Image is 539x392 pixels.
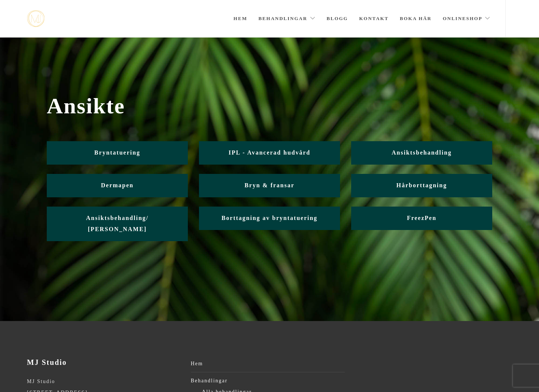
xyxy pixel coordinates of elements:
[191,375,345,386] a: Behandlingar
[27,10,45,27] img: mjstudio
[101,182,134,188] span: Dermapen
[222,215,318,221] span: Borttagning av bryntatuering
[351,141,492,165] a: Ansiktsbehandling
[392,149,452,156] span: Ansiktsbehandling
[191,358,345,369] a: Hem
[27,358,181,367] h3: MJ Studio
[86,215,149,232] span: Ansiktsbehandling/ [PERSON_NAME]
[47,207,188,241] a: Ansiktsbehandling/ [PERSON_NAME]
[199,207,340,230] a: Borttagning av bryntatuering
[199,174,340,197] a: Bryn & fransar
[27,10,45,27] a: mjstudio mjstudio mjstudio
[245,182,295,188] span: Bryn & fransar
[351,174,492,197] a: Hårborttagning
[47,141,188,165] a: Bryntatuering
[396,182,447,188] span: Hårborttagning
[47,93,492,119] span: Ansikte
[94,149,140,156] span: Bryntatuering
[47,174,188,197] a: Dermapen
[199,141,340,165] a: IPL - Avancerad hudvård
[351,207,492,230] a: FreezPen
[229,149,310,156] span: IPL - Avancerad hudvård
[407,215,437,221] span: FreezPen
